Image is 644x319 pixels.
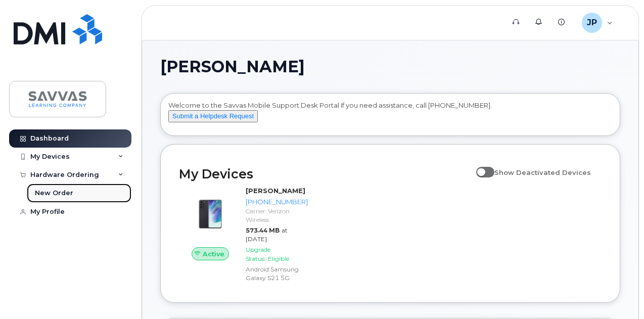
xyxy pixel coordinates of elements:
span: Show Deactivated Devices [494,168,591,176]
span: [PERSON_NAME] [160,59,305,74]
strong: [PERSON_NAME] [246,187,305,195]
span: Active [203,249,224,259]
span: at [DATE] [246,226,288,243]
div: Android Samsung Galaxy S21 5G [246,265,308,282]
div: Welcome to the Savvas Mobile Support Desk Portal If you need assistance, call [PHONE_NUMBER]. [168,101,612,132]
a: Submit a Helpdesk Request [168,112,258,120]
div: Carrier: Verizon Wireless [246,207,308,224]
span: 573.44 MB [246,226,280,234]
h2: My Devices [179,166,471,181]
span: Eligible [268,255,289,262]
div: [PHONE_NUMBER] [246,197,308,207]
iframe: Messenger Launcher [600,275,636,311]
span: Upgrade Status: [246,246,270,262]
img: image20231002-3703462-1a4zhyp.jpeg [187,191,234,238]
input: Show Deactivated Devices [476,163,484,171]
a: Active[PERSON_NAME][PHONE_NUMBER]Carrier: Verizon Wireless573.44 MBat [DATE]Upgrade Status:Eligib... [179,186,312,284]
button: Submit a Helpdesk Request [168,110,258,123]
